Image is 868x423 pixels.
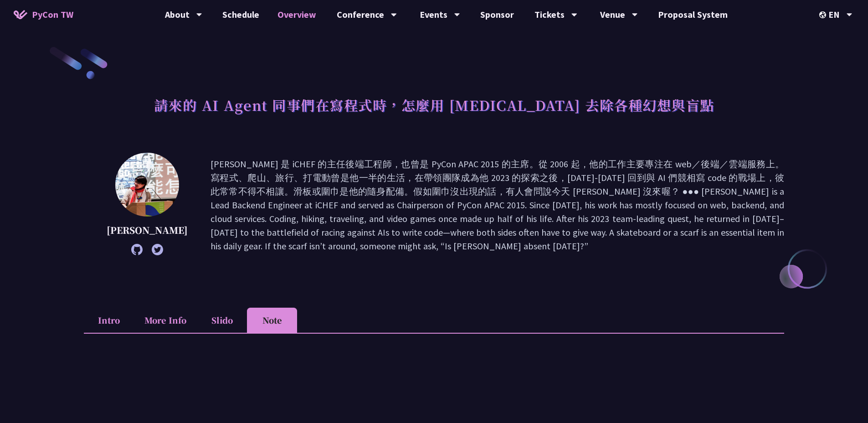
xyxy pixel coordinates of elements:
span: PyCon TW [32,8,73,21]
li: Intro [84,308,134,333]
img: Home icon of PyCon TW 2025 [14,10,27,19]
a: PyCon TW [5,3,82,26]
h1: 請來的 AI Agent 同事們在寫程式時，怎麼用 [MEDICAL_DATA] 去除各種幻想與盲點 [154,91,714,119]
img: Keith Yang [115,153,179,217]
li: More Info [134,308,197,333]
p: [PERSON_NAME] 是 iCHEF 的主任後端工程師，也曾是 PyCon APAC 2015 的主席。從 2006 起，他的工作主要專注在 web／後端／雲端服務上。寫程式、爬山、旅行、... [211,157,784,253]
img: Locale Icon [819,11,828,18]
li: Slido [197,308,247,333]
li: Note [247,308,297,333]
p: [PERSON_NAME] [107,223,188,237]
